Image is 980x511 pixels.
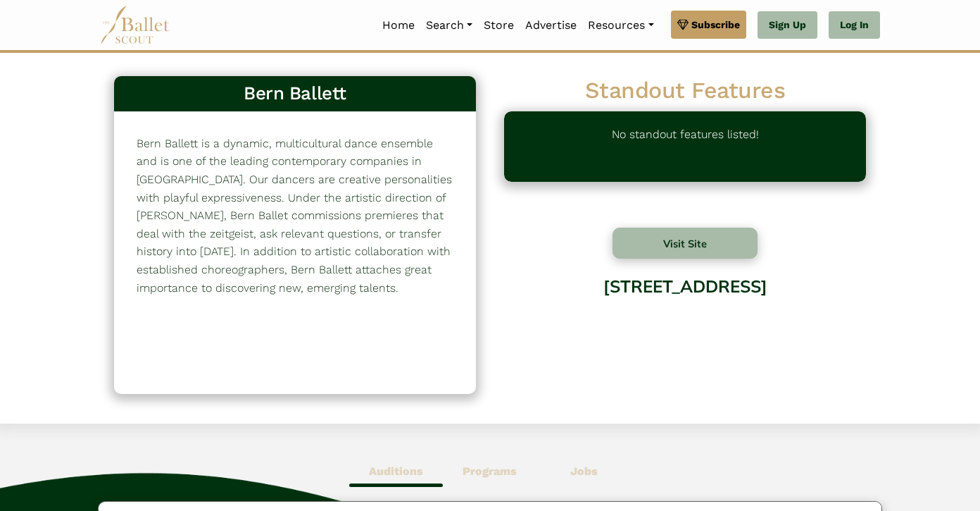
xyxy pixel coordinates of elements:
[520,11,582,40] a: Advertise
[504,76,866,106] h2: Standout Features
[612,228,758,259] button: Visit Site
[582,11,659,40] a: Resources
[478,11,520,40] a: Store
[691,17,740,32] span: Subscribe
[504,266,866,379] div: [STREET_ADDRESS]
[377,11,420,40] a: Home
[125,82,465,106] h3: Bern Ballett
[420,11,478,40] a: Search
[829,11,880,39] a: Log In
[463,464,517,478] b: Programs
[612,125,759,168] p: No standout features listed!
[758,11,817,39] a: Sign Up
[671,11,746,39] a: Subscribe
[570,464,598,478] b: Jobs
[369,464,423,478] b: Auditions
[677,17,689,32] img: gem.svg
[137,135,453,297] p: Bern Ballett is a dynamic, multicultural dance ensemble and is one of the leading contemporary co...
